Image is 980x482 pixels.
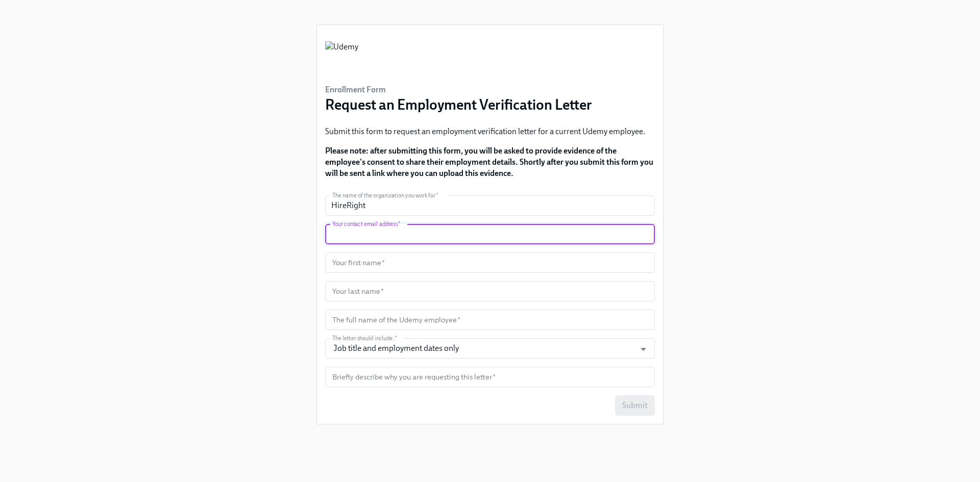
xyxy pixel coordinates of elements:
[325,84,592,95] h6: Enrollment Form
[635,341,651,357] button: Open
[325,146,653,178] strong: Please note: after submitting this form, you will be asked to provide evidence of the employee's ...
[325,95,592,114] h3: Request an Employment Verification Letter
[325,41,358,72] img: Udemy
[325,126,655,137] p: Submit this form to request an employment verification letter for a current Udemy employee.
